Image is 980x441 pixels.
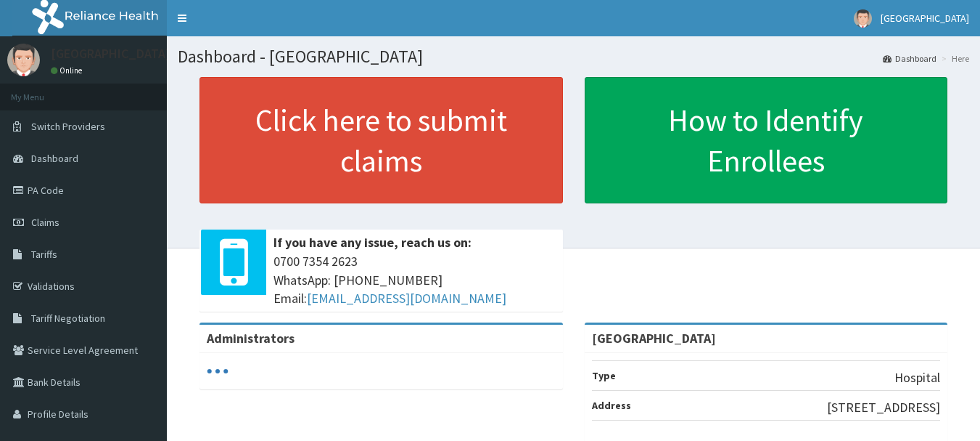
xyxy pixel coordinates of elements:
[827,398,940,417] p: [STREET_ADDRESS]
[894,368,940,387] p: Hospital
[273,252,556,308] span: 0700 7354 2623 WhatsApp: [PHONE_NUMBER] Email:
[31,120,105,133] span: Switch Providers
[31,248,57,261] span: Tariffs
[31,312,105,325] span: Tariff Negotiation
[883,52,936,65] a: Dashboard
[199,77,563,203] a: Click here to submit claims
[207,330,295,347] b: Administrators
[881,12,969,25] span: [GEOGRAPHIC_DATA]
[938,52,969,65] li: Here
[51,65,86,76] a: Online
[592,330,716,347] strong: [GEOGRAPHIC_DATA]
[592,369,616,382] b: Type
[7,44,40,76] img: User Image
[307,290,506,307] a: [EMAIL_ADDRESS][DOMAIN_NAME]
[854,9,872,28] img: User Image
[585,77,948,203] a: How to Identify Enrollees
[178,47,969,66] h1: Dashboard - [GEOGRAPHIC_DATA]
[207,360,228,382] svg: audio-loading
[592,399,631,412] b: Address
[273,234,472,251] b: If you have any issue, reach us on:
[51,47,170,60] p: [GEOGRAPHIC_DATA]
[31,216,59,229] span: Claims
[31,152,78,165] span: Dashboard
